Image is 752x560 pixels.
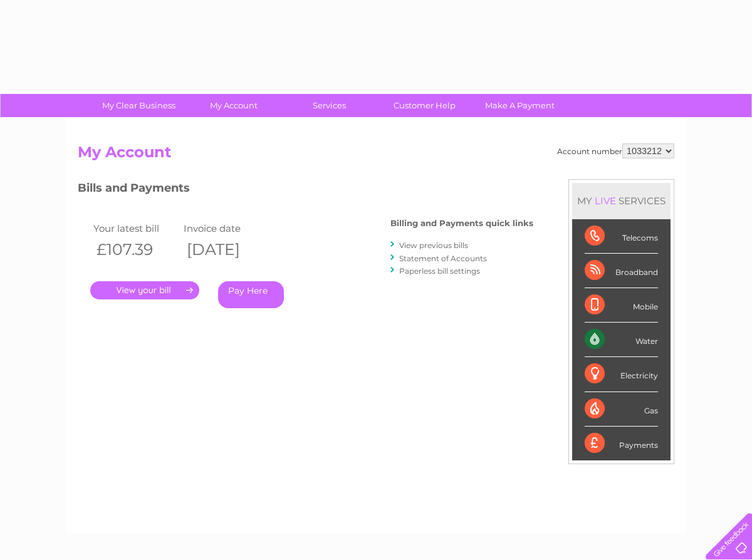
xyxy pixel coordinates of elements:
[557,143,674,158] div: Account number
[399,254,487,263] a: Statement of Accounts
[180,220,271,237] td: Invoice date
[90,281,199,299] a: .
[218,281,284,308] a: Pay Here
[180,237,271,262] th: [DATE]
[585,219,658,254] div: Telecoms
[78,143,674,167] h2: My Account
[87,94,191,117] a: My Clear Business
[399,241,468,250] a: View previous bills
[399,266,480,276] a: Paperless bill settings
[468,94,572,117] a: Make A Payment
[390,219,533,228] h4: Billing and Payments quick links
[572,183,671,219] div: MY SERVICES
[90,220,180,237] td: Your latest bill
[592,195,619,207] div: LIVE
[78,179,533,201] h3: Bills and Payments
[585,392,658,427] div: Gas
[182,94,286,117] a: My Account
[373,94,476,117] a: Customer Help
[585,254,658,288] div: Broadband
[278,94,381,117] a: Services
[585,427,658,460] div: Payments
[90,237,180,262] th: £107.39
[585,323,658,357] div: Water
[585,288,658,323] div: Mobile
[585,357,658,391] div: Electricity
